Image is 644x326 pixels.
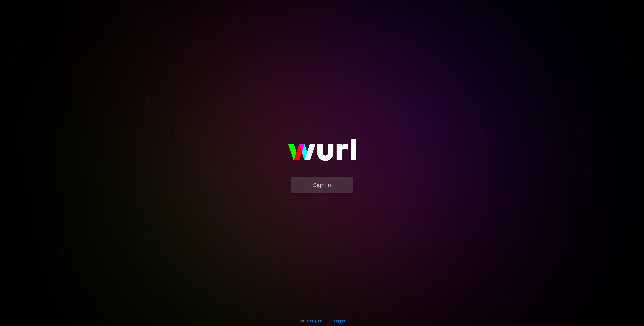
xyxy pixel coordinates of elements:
div: | | [298,318,347,323]
a: Support [334,319,347,323]
button: Sign In [291,177,353,193]
a: Contact Us [316,319,333,323]
img: wurl-logo-on-black-223613ac3d8ba8fe6dc639794a292ebdb59501304c7dfd60c99c58986ef67473.svg [272,128,372,177]
a: Learn More [298,319,315,323]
